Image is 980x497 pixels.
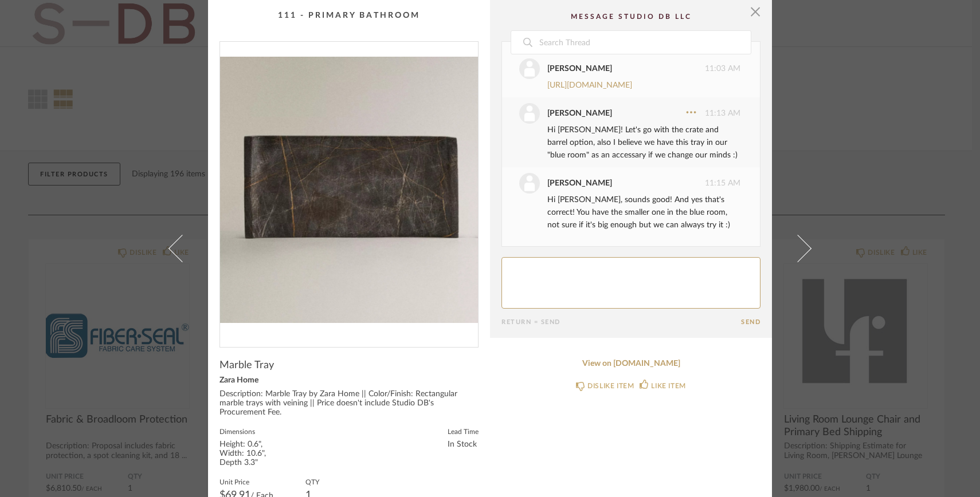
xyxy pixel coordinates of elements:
[547,107,612,120] div: [PERSON_NAME]
[519,173,740,194] div: 11:15 AM
[547,177,612,190] div: [PERSON_NAME]
[501,318,741,326] div: Return = Send
[219,427,288,436] label: Dimensions
[448,427,479,436] label: Lead Time
[448,440,479,449] div: In Stock
[741,318,761,326] button: Send
[587,380,634,392] div: DISLIKE ITEM
[547,81,632,89] a: [URL][DOMAIN_NAME]
[519,103,740,124] div: 11:13 AM
[547,124,740,161] div: Hi [PERSON_NAME]! Let's go with the crate and barrel option, also I believe we have this tray in ...
[305,477,319,486] label: QTY
[219,390,479,417] div: Description: Marble Tray by Zara Home || Color/Finish: Rectangular marble trays with veining || P...
[547,62,612,75] div: [PERSON_NAME]
[547,194,740,231] div: Hi [PERSON_NAME], sounds good! And yes that's correct! You have the smaller one in the blue room,...
[501,359,761,369] a: View on [DOMAIN_NAME]
[651,380,685,392] div: LIKE ITEM
[219,477,273,486] label: Unit Price
[538,31,751,54] input: Search Thread
[220,42,478,338] div: 0
[220,42,478,338] img: c8016eb1-f894-49cb-b6e1-d4a8fa2466e8_1000x1000.jpg
[219,376,479,385] div: Zara Home
[219,359,274,372] span: Marble Tray
[519,58,740,79] div: 11:03 AM
[219,440,288,468] div: Height: 0.6", Width: 10.6", Depth 3.3"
